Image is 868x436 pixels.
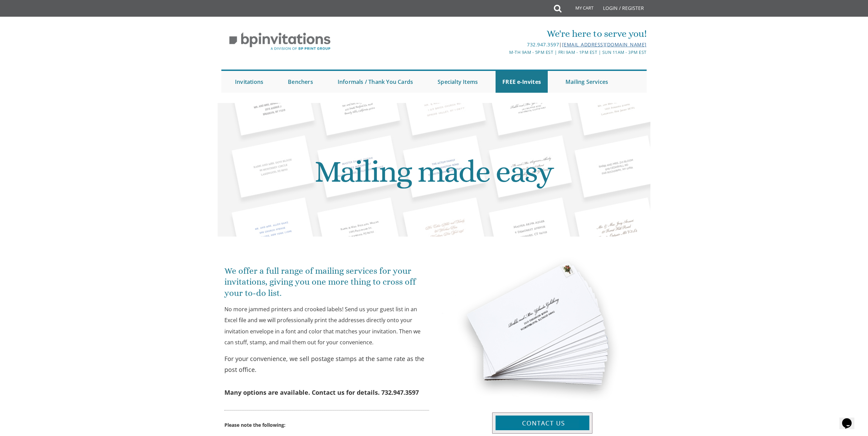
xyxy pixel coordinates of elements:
[562,41,647,48] a: [EMAIL_ADDRESS][DOMAIN_NAME]
[364,27,647,41] div: We're here to serve you!
[559,71,615,93] a: Mailing Services
[221,27,338,56] img: BP Invitation Loft
[224,410,429,429] p: Please note the following:
[496,71,548,93] a: FREE e-Invites
[223,108,646,235] h1: Mailing made easy
[224,304,429,348] p: No more jammed printers and crooked labels! Send us your guest list in an Excel file and we will ...
[527,41,559,48] a: 732.947.3597
[364,49,647,56] div: M-Th 9am - 5pm EST | Fri 9am - 1pm EST | Sun 11am - 3pm EST
[224,388,419,396] strong: Many options are available. Contact us for details. 732.947.3597
[561,1,598,18] a: My Cart
[331,71,420,93] a: Informals / Thank You Cards
[431,71,485,93] a: Specialty Items
[224,266,429,299] p: We offer a full range of mailing services for your invitations, giving you one more thing to cros...
[228,71,270,93] a: Invitations
[839,409,861,429] iframe: chat widget
[439,243,646,412] img: envelopes.png
[492,412,592,434] img: contact-us-btn.jpg
[224,353,429,375] p: For your convenience, we sell postage stamps at the same rate as the post office.
[281,71,320,93] a: Benchers
[364,41,647,49] div: |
